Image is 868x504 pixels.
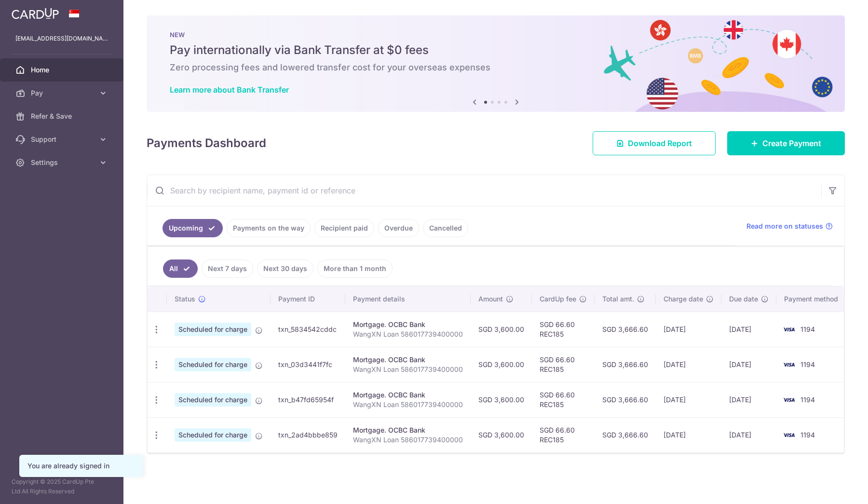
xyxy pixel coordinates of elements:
[746,221,823,231] span: Read more on statuses
[762,137,821,149] span: Create Payment
[163,219,223,237] a: Upcoming
[602,294,634,304] span: Total amt.
[532,417,595,452] td: SGD 66.60 REC185
[353,329,463,339] p: WangXN Loan 586017739400000
[628,137,692,149] span: Download Report
[227,219,311,237] a: Payments on the way
[727,131,845,155] a: Create Payment
[471,312,532,347] td: SGD 3,600.00
[345,286,471,312] th: Payment details
[170,31,822,39] p: NEW
[656,382,721,417] td: [DATE]
[800,431,815,439] span: 1194
[170,42,822,58] h5: Pay internationally via Bank Transfer at $0 fees
[779,359,799,370] img: Bank Card
[471,417,532,452] td: SGD 3,600.00
[532,382,595,417] td: SGD 66.60 REC185
[31,88,95,98] span: Pay
[776,286,850,312] th: Payment method
[170,62,822,73] h6: Zero processing fees and lowered transfer cost for your overseas expenses
[163,259,198,278] a: All
[746,221,833,231] a: Read more on statuses
[378,219,419,237] a: Overdue
[31,135,95,144] span: Support
[595,417,656,452] td: SGD 3,666.60
[271,382,345,417] td: txn_b47fd65954f
[271,286,345,312] th: Payment ID
[721,312,776,347] td: [DATE]
[147,135,266,152] h4: Payments Dashboard
[729,294,758,304] span: Due date
[147,175,821,206] input: Search by recipient name, payment id or reference
[175,294,195,304] span: Status
[721,347,776,382] td: [DATE]
[175,358,251,371] span: Scheduled for charge
[353,425,463,435] div: Mortgage. OCBC Bank
[471,347,532,382] td: SGD 3,600.00
[800,395,815,404] span: 1194
[779,429,799,441] img: Bank Card
[175,393,251,407] span: Scheduled for charge
[170,85,289,95] a: Learn more about Bank Transfer
[423,219,468,237] a: Cancelled
[595,347,656,382] td: SGD 3,666.60
[800,360,815,368] span: 1194
[540,294,576,304] span: CardUp fee
[314,219,374,237] a: Recipient paid
[147,15,845,112] img: Bank transfer banner
[271,347,345,382] td: txn_03d3441f7fc
[532,347,595,382] td: SGD 66.60 REC185
[471,382,532,417] td: SGD 3,600.00
[271,417,345,452] td: txn_2ad4bbbe859
[779,394,799,406] img: Bank Card
[175,428,251,442] span: Scheduled for charge
[478,294,503,304] span: Amount
[353,355,463,365] div: Mortgage. OCBC Bank
[31,111,95,121] span: Refer & Save
[27,461,135,471] div: You are already signed in
[353,390,463,400] div: Mortgage. OCBC Bank
[721,382,776,417] td: [DATE]
[595,312,656,347] td: SGD 3,666.60
[353,320,463,329] div: Mortgage. OCBC Bank
[353,435,463,445] p: WangXN Loan 586017739400000
[532,312,595,347] td: SGD 66.60 REC185
[779,324,799,335] img: Bank Card
[175,323,251,336] span: Scheduled for charge
[656,312,721,347] td: [DATE]
[15,34,108,43] p: [EMAIL_ADDRESS][DOMAIN_NAME]
[656,347,721,382] td: [DATE]
[31,65,95,75] span: Home
[257,259,313,278] a: Next 30 days
[664,294,703,304] span: Charge date
[721,417,776,452] td: [DATE]
[12,8,59,19] img: CardUp
[317,259,393,278] a: More than 1 month
[656,417,721,452] td: [DATE]
[593,131,716,155] a: Download Report
[800,325,815,333] span: 1194
[202,259,253,278] a: Next 7 days
[31,158,95,167] span: Settings
[353,365,463,374] p: WangXN Loan 586017739400000
[353,400,463,409] p: WangXN Loan 586017739400000
[271,312,345,347] td: txn_5834542cddc
[595,382,656,417] td: SGD 3,666.60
